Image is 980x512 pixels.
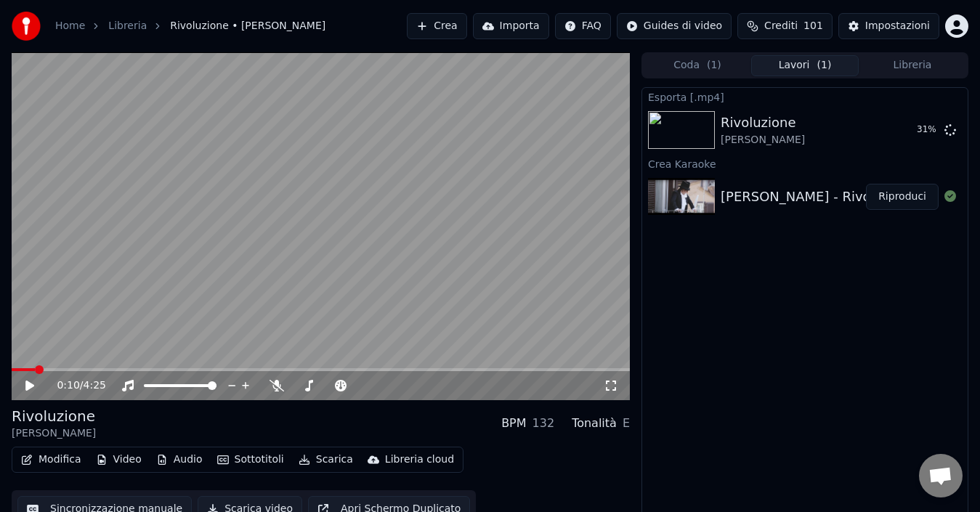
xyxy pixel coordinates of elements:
a: Aprire la chat [919,454,963,497]
div: 132 [532,415,555,432]
button: Importa [473,13,549,39]
div: Crea Karaoke [642,155,968,172]
button: Lavori [751,55,859,76]
span: Crediti [764,19,798,33]
img: youka [12,12,41,41]
button: Video [90,450,147,470]
button: Sottotitoli [211,450,290,470]
button: Libreria [859,55,966,76]
div: E [623,415,630,432]
div: Tonalità [572,415,617,432]
span: Rivoluzione • [PERSON_NAME] [170,19,325,33]
div: Rivoluzione [721,113,805,133]
button: Modifica [15,450,87,470]
div: Libreria cloud [385,452,454,467]
div: 31 % [917,124,939,136]
button: Scarica [293,450,359,470]
nav: breadcrumb [55,19,325,33]
button: Crediti101 [737,13,833,39]
div: [PERSON_NAME] [12,426,96,441]
button: Riproduci [866,184,939,210]
span: 4:25 [84,378,106,393]
button: Crea [407,13,466,39]
a: Home [55,19,85,33]
div: Impostazioni [865,19,930,33]
span: ( 1 ) [817,58,832,73]
span: 101 [803,19,823,33]
button: Guides di video [617,13,732,39]
div: [PERSON_NAME] - Rivoluzione - clip [721,187,953,207]
button: Coda [644,55,751,76]
div: / [57,378,92,393]
div: Rivoluzione [12,406,96,426]
button: Audio [150,450,208,470]
div: [PERSON_NAME] [721,133,805,147]
button: Impostazioni [838,13,939,39]
button: FAQ [555,13,611,39]
span: ( 1 ) [707,58,721,73]
div: BPM [501,415,526,432]
div: Esporta [.mp4] [642,88,968,105]
a: Libreria [108,19,147,33]
span: 0:10 [57,378,79,393]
